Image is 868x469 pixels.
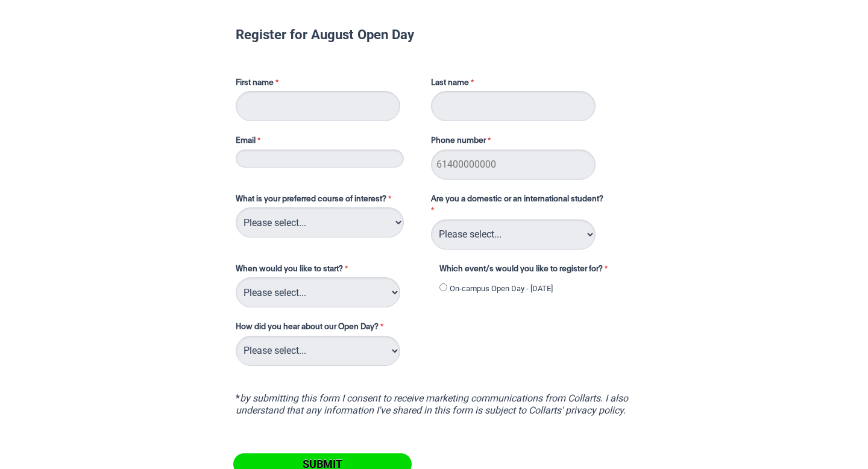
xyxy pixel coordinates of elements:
label: Phone number [431,135,494,150]
select: When would you like to start? [236,277,400,307]
input: Phone number [431,150,596,180]
label: Email [236,135,419,150]
h1: Register for August Open Day [236,28,632,40]
select: How did you hear about our Open Day? [236,336,400,366]
label: How did you hear about our Open Day? [236,321,386,336]
input: First name [236,91,400,121]
input: Email [236,150,404,168]
label: First name [236,77,419,92]
label: Last name [431,77,477,92]
label: What is your preferred course of interest? [236,194,419,208]
label: On-campus Open Day - [DATE] [450,283,553,295]
select: Are you a domestic or an international student? [431,219,596,250]
label: When would you like to start? [236,263,427,278]
label: Which event/s would you like to register for? [439,263,623,278]
i: by submitting this form I consent to receive marketing communications from Collarts. I also under... [236,392,628,416]
span: Are you a domestic or an international student? [431,195,603,203]
input: Last name [431,91,596,121]
select: What is your preferred course of interest? [236,207,404,238]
